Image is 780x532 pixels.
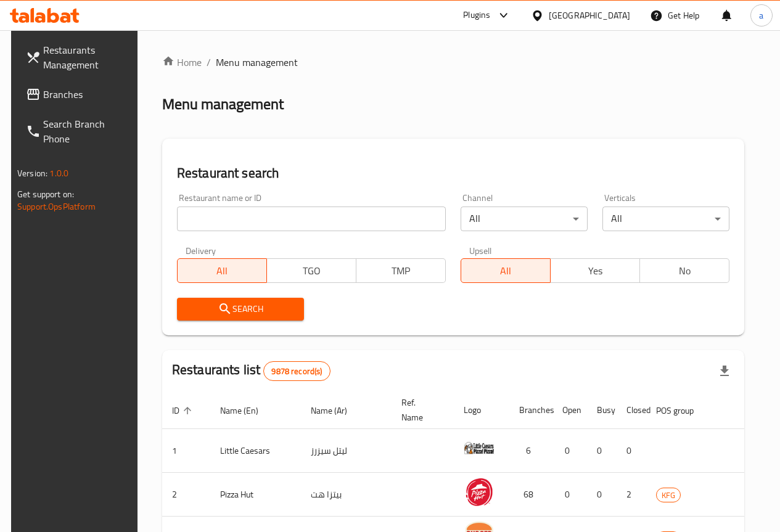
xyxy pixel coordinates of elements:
[43,87,131,102] span: Branches
[466,262,546,280] span: All
[469,246,492,255] label: Upsell
[162,429,210,473] td: 1
[162,55,744,70] nav: breadcrumb
[401,395,439,425] span: Ref. Name
[183,262,262,280] span: All
[17,198,96,215] a: Support.OpsPlatform
[172,403,195,418] span: ID
[587,473,617,517] td: 0
[187,301,294,317] span: Search
[617,473,646,517] td: 2
[657,488,680,502] span: KFG
[216,55,298,70] span: Menu management
[272,262,351,280] span: TGO
[207,55,211,70] li: /
[617,429,646,473] td: 0
[617,391,646,429] th: Closed
[552,429,587,473] td: 0
[587,429,617,473] td: 0
[464,477,495,507] img: Pizza Hut
[177,298,304,321] button: Search
[162,94,284,114] h2: Menu management
[177,207,446,231] input: Search for restaurant name or ID..
[552,391,587,429] th: Open
[16,109,141,153] a: Search Branch Phone
[356,258,446,283] button: TMP
[509,473,552,517] td: 68
[177,164,729,182] h2: Restaurant search
[301,473,392,517] td: بيتزا هت
[461,207,588,231] div: All
[639,258,729,283] button: No
[361,262,441,280] span: TMP
[549,9,630,22] div: [GEOGRAPHIC_DATA]
[602,207,729,231] div: All
[49,165,68,181] span: 1.0.0
[509,429,552,473] td: 6
[43,43,131,72] span: Restaurants Management
[266,258,356,283] button: TGO
[301,429,392,473] td: ليتل سيزرز
[43,117,131,146] span: Search Branch Phone
[509,391,552,429] th: Branches
[556,262,635,280] span: Yes
[172,361,330,381] h2: Restaurants list
[17,186,74,202] span: Get support on:
[463,8,490,23] div: Plugins
[263,361,330,381] div: Total records count
[464,433,495,464] img: Little Caesars
[16,80,141,109] a: Branches
[759,9,763,22] span: a
[710,356,739,386] div: Export file
[454,391,509,429] th: Logo
[186,246,216,255] label: Delivery
[16,35,141,80] a: Restaurants Management
[210,429,301,473] td: Little Caesars
[552,473,587,517] td: 0
[210,473,301,517] td: Pizza Hut
[645,262,725,280] span: No
[656,403,710,418] span: POS group
[550,258,640,283] button: Yes
[461,258,551,283] button: All
[220,403,274,418] span: Name (En)
[587,391,617,429] th: Busy
[17,165,47,181] span: Version:
[177,258,267,283] button: All
[311,403,363,418] span: Name (Ar)
[162,473,210,517] td: 2
[264,366,329,377] span: 9878 record(s)
[162,55,202,70] a: Home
